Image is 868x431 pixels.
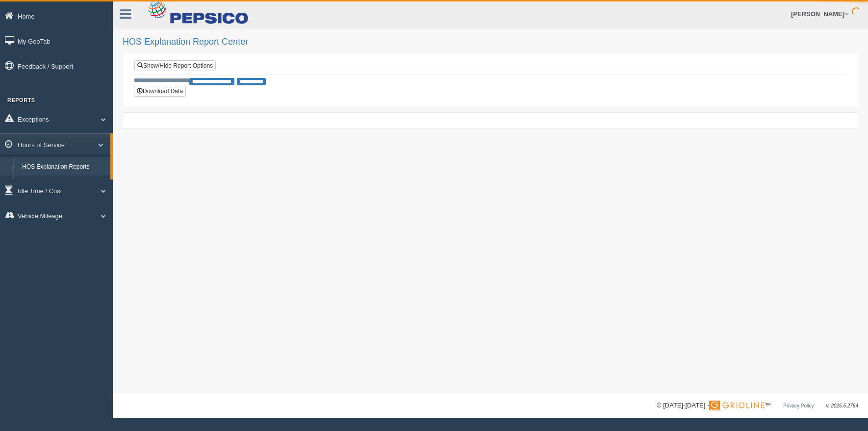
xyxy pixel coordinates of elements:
[709,401,765,410] img: Gridline
[18,158,110,176] a: HOS Explanation Reports
[826,403,858,408] span: v. 2025.5.2764
[134,60,216,71] a: Show/Hide Report Options
[783,403,814,408] a: Privacy Policy
[18,176,110,193] a: HOS Violation Audit Reports
[123,37,858,47] h2: HOS Explanation Report Center
[657,401,858,411] div: © [DATE]-[DATE] - ™
[134,86,186,97] button: Download Data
